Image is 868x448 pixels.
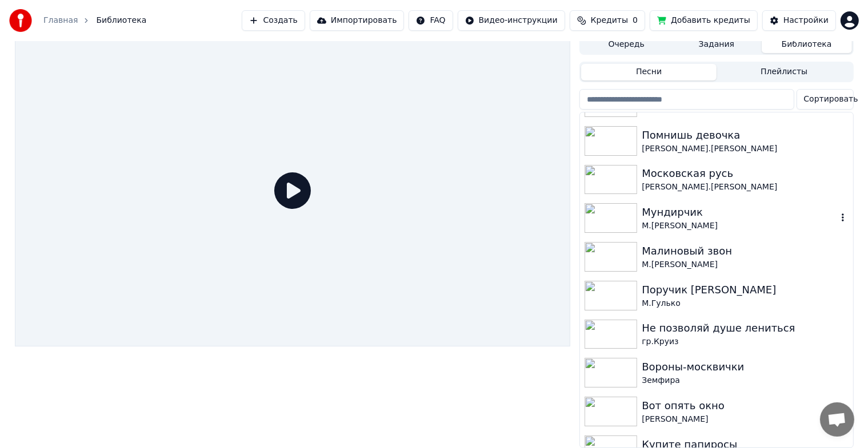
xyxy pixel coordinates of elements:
div: М.[PERSON_NAME] [642,259,848,271]
button: Кредиты0 [570,10,645,31]
div: М.[PERSON_NAME] [642,220,837,232]
button: Добавить кредиты [650,10,758,31]
div: Поручик [PERSON_NAME] [642,282,848,298]
span: Библиотека [96,15,146,26]
nav: breadcrumb [43,15,146,26]
button: Библиотека [762,37,852,53]
div: [PERSON_NAME].[PERSON_NAME] [642,143,848,155]
div: М.Гулько [642,298,848,309]
button: Настройки [762,10,836,31]
button: Импортировать [310,10,405,31]
div: Помнишь девочка [642,127,848,143]
span: Сортировать [804,94,858,105]
span: 0 [633,15,638,26]
button: Песни [581,64,717,80]
button: Видео-инструкции [458,10,565,31]
div: Земфира [642,375,848,386]
button: Задания [671,37,762,53]
div: Не позволяй душе лениться [642,320,848,336]
img: youka [9,9,32,32]
a: Открытый чат [820,402,854,437]
div: гр.Круиз [642,336,848,348]
div: [PERSON_NAME].[PERSON_NAME] [642,181,848,193]
div: Московская русь [642,166,848,181]
span: Кредиты [591,15,628,26]
button: FAQ [409,10,453,31]
div: Настройки [783,15,829,26]
a: Главная [43,15,78,26]
div: Вороны-москвички [642,359,848,375]
button: Создать [242,10,305,31]
button: Очередь [581,37,671,53]
button: Плейлисты [717,64,852,80]
div: [PERSON_NAME] [642,414,848,425]
div: Мундирчик [642,204,837,220]
div: Малиновый звон [642,243,848,259]
div: Вот опять окно [642,398,848,414]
